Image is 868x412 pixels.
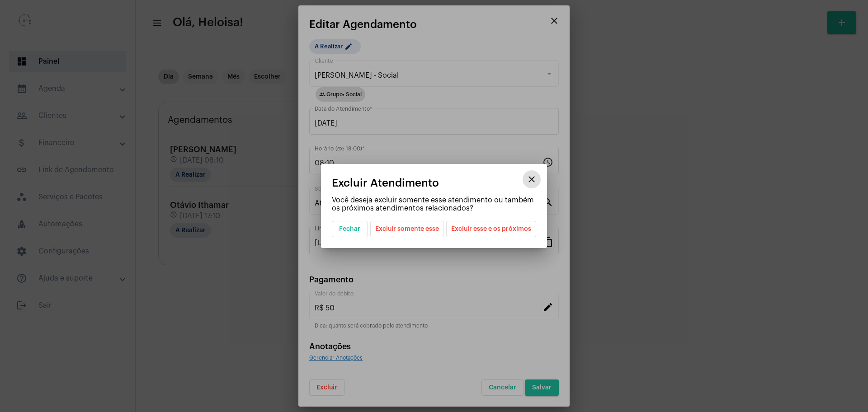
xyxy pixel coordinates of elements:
[332,221,368,237] button: Fechar
[451,221,531,237] span: Excluir esse e os próximos
[375,221,439,237] span: Excluir somente esse
[332,177,439,189] span: Excluir Atendimento
[526,174,537,185] mat-icon: close
[446,221,536,237] button: Excluir esse e os próximos
[370,221,444,237] button: Excluir somente esse
[339,226,360,232] span: Fechar
[332,196,536,212] p: Você deseja excluir somente esse atendimento ou também os próximos atendimentos relacionados?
